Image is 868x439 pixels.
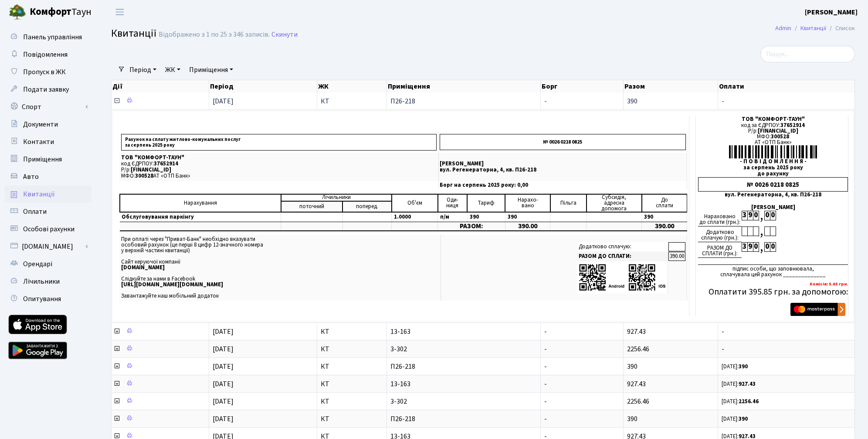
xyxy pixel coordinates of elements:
[642,222,687,231] td: 390.00
[739,398,759,405] b: 2256.46
[627,327,646,336] span: 927.43
[4,46,92,63] a: Повідомлення
[440,161,686,167] p: [PERSON_NAME]
[544,362,547,371] span: -
[722,363,748,370] small: [DATE]:
[579,263,666,292] img: apps-qrcodes.png
[642,194,687,212] td: До cплати
[698,140,848,145] div: АТ «ОТП Банк»
[213,379,234,389] span: [DATE]
[4,63,92,81] a: Пропуск в ЖК
[121,134,437,151] p: Рахунок на сплату житлово-комунальних послуг за серпень 2025 року
[467,212,505,222] td: 390
[321,398,383,405] span: КТ
[505,222,550,231] td: 390.00
[722,380,756,388] small: [DATE]:
[387,80,541,93] th: Приміщення
[23,85,69,94] span: Подати заявку
[627,96,637,106] span: 390
[718,80,855,93] th: Оплати
[30,5,92,20] span: Таун
[698,211,742,226] div: Нараховано до сплати (грн.):
[119,235,441,301] td: При оплаті через "Приват-Банк" необхідно вказувати особовий рахунок (це перші 8 цифр 12-значного ...
[390,98,537,105] span: П26-218
[121,161,437,167] p: код ЄДРПОУ:
[109,5,131,19] button: Переключити навігацію
[722,328,851,335] span: -
[321,415,383,422] span: КТ
[759,226,764,237] div: ,
[550,194,587,212] td: Пільга
[780,121,805,129] span: 37652914
[4,220,92,238] a: Особові рахунки
[771,133,789,141] span: 300528
[159,31,270,39] div: Відображено з 1 по 25 з 346 записів.
[698,177,848,192] div: № 0026 0218 0825
[826,24,855,33] li: Список
[4,185,92,203] a: Квитанції
[698,128,848,134] div: Р/р:
[762,19,868,38] nav: breadcrumb
[753,211,759,220] div: 0
[544,397,547,406] span: -
[698,159,848,165] div: - П О В І Д О М Л Е Н Н Я -
[321,381,383,388] span: КТ
[577,252,668,261] td: РАЗОМ ДО СПЛАТИ:
[627,414,637,424] span: 390
[698,287,848,297] h5: Оплатити 395.85 грн. за допомогою:
[722,98,851,105] span: -
[810,281,848,287] b: Комісія: 5.85 грн.
[321,363,383,370] span: КТ
[111,26,156,41] span: Квитанції
[722,346,851,353] span: -
[698,264,848,278] div: підпис особи, що заповнювала, сплачувала цей рахунок ______________
[800,24,826,33] a: Квитанції
[4,203,92,220] a: Оплати
[4,238,92,255] a: [DOMAIN_NAME]
[698,117,848,122] div: ТОВ "КОМФОРТ-ТАУН"
[23,32,82,42] span: Панель управління
[121,155,437,161] p: ТОВ "КОМФОРТ-ТАУН"
[121,264,165,271] b: [DOMAIN_NAME]
[23,277,60,286] span: Лічильники
[121,167,437,173] p: Р/р:
[775,24,791,33] a: Admin
[759,211,764,221] div: ,
[30,5,71,19] b: Комфорт
[213,344,234,354] span: [DATE]
[23,137,54,147] span: Контакти
[120,212,281,222] td: Обслуговування паркінгу
[281,201,343,212] td: поточний
[770,211,776,220] div: 0
[390,398,537,405] span: 3-302
[112,80,209,93] th: Дії
[4,116,92,133] a: Документи
[722,398,759,405] small: [DATE]:
[698,205,848,210] div: [PERSON_NAME]
[342,201,391,212] td: поперед.
[753,242,759,252] div: 0
[186,62,237,77] a: Приміщення
[505,212,550,222] td: 390
[627,379,646,389] span: 927.43
[758,127,798,135] span: [FINANCIAL_ID]
[126,62,160,77] a: Період
[805,7,858,17] a: [PERSON_NAME]
[392,194,438,212] td: Об'єм
[23,172,39,182] span: Авто
[4,255,92,273] a: Орендарі
[790,303,845,316] img: Masterpass
[9,3,26,21] img: logo.png
[747,242,753,252] div: 9
[764,242,770,252] div: 0
[209,80,317,93] th: Період
[4,273,92,290] a: Лічильники
[23,154,62,164] span: Приміщення
[390,328,537,335] span: 13-163
[4,133,92,151] a: Контакти
[4,81,92,98] a: Подати заявку
[271,31,298,39] a: Скинути
[739,363,748,370] b: 390
[577,242,668,251] td: Додатково сплачую:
